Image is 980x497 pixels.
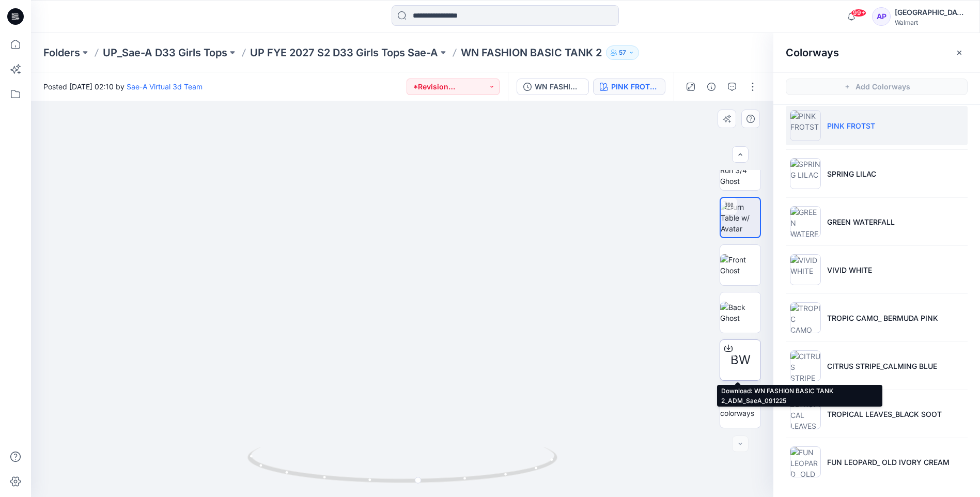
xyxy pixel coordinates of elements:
[895,19,967,26] div: Walmart
[43,45,80,60] a: Folders
[43,81,203,92] span: Posted [DATE] 02:10 by
[790,302,821,333] img: TROPIC CAMO_ BERMUDA PINK
[461,45,602,60] p: WN FASHION BASIC TANK 2
[720,254,760,276] img: Front Ghost
[827,361,937,371] p: CITRUS STRIPE_CALMING BLUE
[720,302,760,323] img: Back Ghost
[611,81,659,92] div: PINK FROTST
[790,398,821,429] img: TROPICAL LEAVES_BLACK SOOT
[730,351,751,369] span: BW
[790,158,821,189] img: SPRING LILAC
[786,46,839,59] h2: Colorways
[535,81,582,92] div: WN FASHION BASIC TANK 2_FULL COLORWAYS
[720,154,760,187] img: Color Run 3/4 Ghost
[851,9,866,17] span: 99+
[827,168,876,179] p: SPRING LILAC
[790,350,821,381] img: CITRUS STRIPE_CALMING BLUE
[790,206,821,237] img: GREEN WATERFALL
[703,79,720,95] button: Details
[827,120,875,131] p: PINK FROTST
[790,110,821,141] img: PINK FROTST
[790,446,821,477] img: FUN LEOPARD_ OLD IVORY CREAM
[606,45,639,60] button: 57
[872,7,891,26] div: AP
[827,265,872,275] p: VIVID WHITE
[790,254,821,285] img: VIVID WHITE
[721,201,760,234] img: Turn Table w/ Avatar
[127,82,203,91] a: Sae-A Virtual 3d Team
[517,79,589,95] button: WN FASHION BASIC TANK 2_FULL COLORWAYS
[250,45,438,60] a: UP FYE 2027 S2 D33 Girls Tops Sae-A
[895,6,967,19] div: [GEOGRAPHIC_DATA]
[720,397,760,418] img: All colorways
[619,47,626,58] p: 57
[827,313,938,323] p: TROPIC CAMO_ BERMUDA PINK
[103,45,227,60] a: UP_Sae-A D33 Girls Tops
[593,79,665,95] button: PINK FROTST
[827,409,942,420] p: TROPICAL LEAVES_BLACK SOOT
[827,457,950,468] p: FUN LEOPARD_ OLD IVORY CREAM
[827,216,895,227] p: GREEN WATERFALL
